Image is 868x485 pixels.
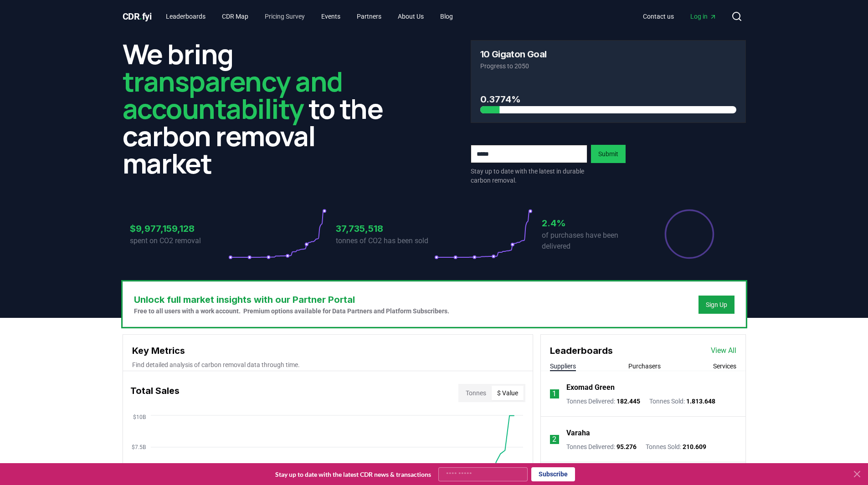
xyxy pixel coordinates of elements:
[123,10,152,23] a: CDR.fyi
[628,362,661,371] button: Purchasers
[552,388,556,399] p: 1
[314,8,348,25] a: Events
[257,8,312,25] a: Pricing Survey
[433,8,460,25] a: Blog
[706,300,727,309] a: Sign Up
[566,397,640,406] p: Tonnes Delivered :
[636,8,681,25] a: Contact us
[480,92,736,106] h3: 0.3774%
[686,398,715,405] span: 1.813.648
[550,344,613,357] h3: Leaderboards
[349,8,389,25] a: Partners
[480,50,547,59] h3: 10 Gigaton Goal
[139,11,142,22] span: .
[552,434,556,445] p: 2
[566,428,590,439] a: Varaha
[636,8,724,25] nav: Main
[159,8,460,25] nav: Main
[566,382,615,393] a: Exomad Green
[566,442,637,451] p: Tonnes Delivered :
[130,384,180,402] h3: Total Sales
[649,397,715,406] p: Tonnes Sold :
[480,61,736,71] p: Progress to 2050
[133,414,146,420] tspan: $10B
[460,386,492,400] button: Tonnes
[616,398,640,405] span: 182.445
[542,216,640,230] h3: 2.4%
[130,235,228,246] p: spent on CO2 removal
[159,8,213,25] a: Leaderboards
[664,209,715,260] div: Percentage of sales delivered
[132,444,146,450] tspan: $7.5B
[690,12,717,21] span: Log in
[646,442,706,451] p: Tonnes Sold :
[711,345,736,356] a: View All
[616,443,637,450] span: 95.276
[542,230,640,252] p: of purchases have been delivered
[336,222,434,235] h3: 37,735,518
[123,11,152,22] span: CDR fyi
[591,145,626,163] button: Submit
[699,296,734,314] button: Sign Up
[471,167,587,185] p: Stay up to date with the latest in durable carbon removal.
[492,386,524,400] button: $ Value
[134,293,449,306] h3: Unlock full market insights with our Partner Portal
[134,306,449,316] p: Free to all users with a work account. Premium options available for Data Partners and Platform S...
[123,62,343,127] span: transparency and accountability
[390,8,431,25] a: About Us
[550,362,576,371] button: Suppliers
[132,344,524,357] h3: Key Metrics
[683,443,706,450] span: 210.609
[132,360,524,369] p: Find detailed analysis of carbon removal data through time.
[123,40,398,177] h2: We bring to the carbon removal market
[683,8,724,25] a: Log in
[130,222,228,235] h3: $9,977,159,128
[215,8,256,25] a: CDR Map
[713,362,736,371] button: Services
[336,235,434,246] p: tonnes of CO2 has been sold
